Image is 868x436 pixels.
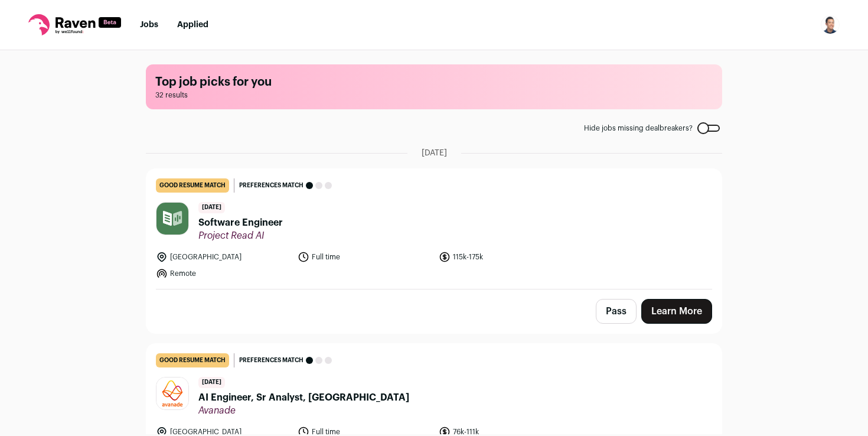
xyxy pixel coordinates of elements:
span: Project Read AI [198,230,283,242]
span: [DATE] [198,202,225,213]
li: [GEOGRAPHIC_DATA] [156,251,291,263]
a: Jobs [140,21,158,29]
span: Software Engineer [198,216,283,230]
span: Preferences match [239,180,304,191]
span: 32 results [155,90,713,100]
li: 115k-175k [439,251,573,263]
button: Open dropdown [821,15,840,34]
img: 8b7713988051a83810823a5ed8102a5611224d43d1ff57e4b7742cf17148b0df.jpg [156,203,188,235]
span: Hide jobs missing dealbreakers? [584,123,693,133]
div: good resume match [156,178,229,193]
span: [DATE] [422,147,447,159]
img: 17618840-medium_jpg [821,15,840,34]
span: Avanade [198,405,409,417]
a: Applied [177,21,208,29]
div: good resume match [156,353,229,367]
li: Remote [156,268,291,279]
a: good resume match Preferences match [DATE] Software Engineer Project Read AI [GEOGRAPHIC_DATA] Fu... [146,169,722,289]
span: AI Engineer, Sr Analyst, [GEOGRAPHIC_DATA] [198,391,409,405]
a: Learn More [641,299,712,324]
button: Pass [596,299,637,324]
li: Full time [298,251,432,263]
span: [DATE] [198,377,225,388]
h1: Top job picks for you [155,74,713,90]
span: Preferences match [239,354,304,366]
img: 636d9671dcf6b0c0f46371eddcaf315b0125cb6455dcacde96a4a6e333824690.jpg [156,378,188,409]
